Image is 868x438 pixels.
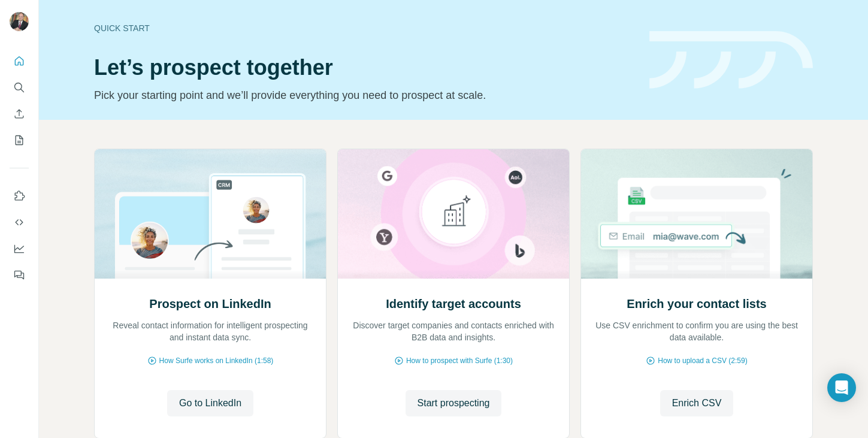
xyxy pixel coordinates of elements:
p: Pick your starting point and we’ll provide everything you need to prospect at scale. [94,87,635,104]
button: Go to LinkedIn [167,390,253,416]
h1: Let’s prospect together [94,56,635,80]
div: Quick start [94,22,635,34]
img: Avatar [10,12,29,31]
button: Dashboard [10,238,29,259]
button: Enrich CSV [10,103,29,125]
div: Open Intercom Messenger [827,373,856,402]
p: Discover target companies and contacts enriched with B2B data and insights. [350,319,557,343]
button: Start prospecting [406,390,502,416]
button: Feedback [10,264,29,286]
h2: Prospect on LinkedIn [149,295,271,312]
span: How to upload a CSV (2:59) [658,355,747,366]
p: Use CSV enrichment to confirm you are using the best data available. [593,319,800,343]
p: Reveal contact information for intelligent prospecting and instant data sync. [107,319,314,343]
img: Identify target accounts [337,149,570,279]
h2: Identify target accounts [386,295,521,312]
button: Use Surfe API [10,212,29,233]
button: Quick start [10,50,29,72]
button: My lists [10,129,29,151]
span: How Surfe works on LinkedIn (1:58) [159,355,274,366]
img: Enrich your contact lists [580,149,813,279]
button: Enrich CSV [660,390,734,416]
img: Prospect on LinkedIn [94,149,326,279]
span: Start prospecting [418,396,490,410]
img: banner [649,31,813,89]
h2: Enrich your contact lists [627,295,766,312]
span: Go to LinkedIn [179,396,241,410]
span: How to prospect with Surfe (1:30) [406,355,513,366]
span: Enrich CSV [672,396,722,410]
button: Use Surfe on LinkedIn [10,185,29,207]
button: Search [10,77,29,98]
